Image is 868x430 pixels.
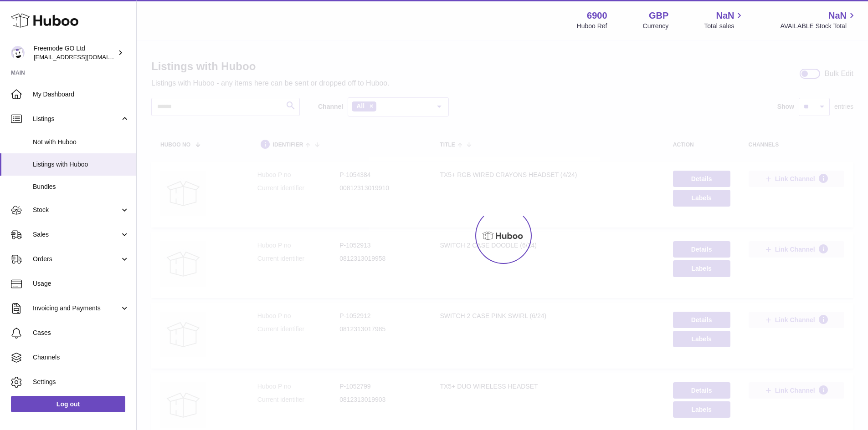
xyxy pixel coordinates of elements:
[34,53,134,61] span: [EMAIL_ADDRESS][DOMAIN_NAME]
[649,10,668,22] strong: GBP
[780,22,857,30] span: AVAILABLE Stock Total
[780,10,857,30] a: NaN AVAILABLE Stock Total
[33,279,129,288] span: Usage
[11,396,125,412] a: Log out
[33,206,120,214] span: Stock
[33,160,129,169] span: Listings with Huboo
[33,353,129,362] span: Channels
[33,329,129,337] span: Cases
[33,230,120,239] span: Sales
[577,22,607,30] div: Huboo Ref
[704,22,745,30] span: Total sales
[33,90,129,99] span: My Dashboard
[33,138,129,147] span: Not with Huboo
[716,10,734,22] span: NaN
[33,378,129,386] span: Settings
[11,46,25,60] img: internalAdmin-6900@internal.huboo.com
[33,115,120,123] span: Listings
[34,44,116,61] div: Freemode GO Ltd
[33,182,129,191] span: Bundles
[828,10,847,22] span: NaN
[587,10,607,22] strong: 6900
[704,10,745,30] a: NaN Total sales
[643,22,669,30] div: Currency
[33,304,120,313] span: Invoicing and Payments
[33,255,120,263] span: Orders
